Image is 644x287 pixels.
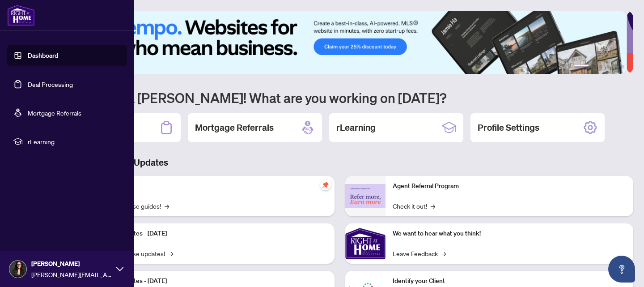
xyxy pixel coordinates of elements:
p: Platform Updates - [DATE] [94,276,327,286]
h2: Profile Settings [478,121,539,134]
a: Dashboard [28,51,58,60]
span: → [169,248,173,258]
button: 3 [599,65,603,69]
p: We want to hear what you think! [393,229,626,239]
img: Profile Icon [9,261,26,278]
a: Mortgage Referrals [28,109,81,117]
img: We want to hear what you think! [345,223,386,264]
img: logo [7,4,35,26]
p: Agent Referral Program [393,181,626,191]
span: [PERSON_NAME] [31,259,112,269]
a: Deal Processing [28,80,73,88]
button: Open asap [608,256,635,283]
p: Self-Help [94,181,327,191]
h3: Brokerage & Industry Updates [47,156,633,169]
button: 2 [592,65,596,69]
h1: Welcome back [PERSON_NAME]! What are you working on [DATE]? [47,89,633,106]
a: Check it out!→ [393,201,435,211]
span: [PERSON_NAME][EMAIL_ADDRESS][DOMAIN_NAME] [31,270,112,279]
span: → [441,248,446,258]
img: Slide 0 [47,11,627,74]
p: Identify your Client [393,276,626,286]
h2: rLearning [336,121,376,134]
p: Platform Updates - [DATE] [94,229,327,239]
button: 5 [614,65,617,69]
h2: Mortgage Referrals [195,121,274,134]
img: Agent Referral Program [345,184,386,209]
span: → [431,201,435,211]
button: 6 [621,65,624,69]
button: 4 [606,65,610,69]
span: pushpin [320,180,331,190]
a: Leave Feedback→ [393,248,446,258]
button: 1 [574,65,589,69]
span: → [165,201,169,211]
span: rLearning [28,137,121,146]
